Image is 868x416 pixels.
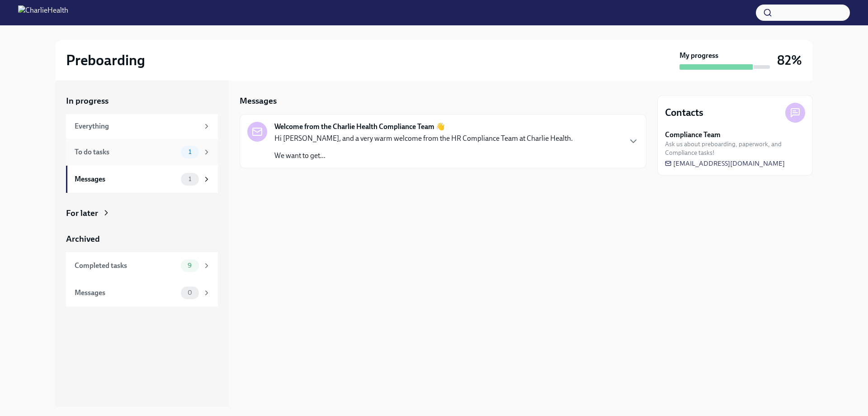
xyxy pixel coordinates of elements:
div: For later [66,207,98,219]
h3: 82% [777,52,802,68]
span: 1 [183,176,197,182]
div: Messages [75,174,177,184]
p: Hi [PERSON_NAME], and a very warm welcome from the HR Compliance Team at Charlie Health. [274,134,573,143]
a: In progress [66,95,218,107]
a: Messages0 [66,279,218,306]
strong: Compliance Team [665,130,721,140]
p: We want to get... [274,151,573,161]
a: [EMAIL_ADDRESS][DOMAIN_NAME] [665,159,785,168]
a: To do tasks1 [66,139,218,166]
div: Everything [75,121,199,131]
h4: Contacts [665,106,703,120]
span: 0 [182,289,198,296]
a: Everything [66,114,218,139]
strong: Welcome from the Charlie Health Compliance Team 👋 [274,122,445,132]
span: 1 [183,148,197,155]
a: Completed tasks9 [66,252,218,279]
div: Completed tasks [75,261,177,271]
strong: My progress [679,51,718,61]
a: Messages1 [66,166,218,193]
span: Ask us about preboarding, paperwork, and Compliance tasks! [665,140,805,157]
a: For later [66,207,218,219]
span: 9 [182,262,197,269]
img: CharlieHealth [18,5,68,20]
h2: Preboarding [66,51,145,69]
div: To do tasks [75,147,177,157]
a: Archived [66,233,218,245]
div: Messages [75,288,177,298]
h5: Messages [240,95,277,107]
